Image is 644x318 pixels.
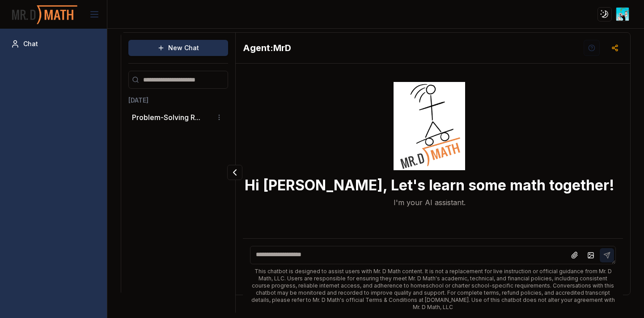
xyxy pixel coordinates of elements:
[250,268,616,311] div: This chatbot is designed to assist users with Mr. D Math content. It is not a replacement for liv...
[214,112,225,123] button: Conversation options
[227,165,242,180] button: Collapse panel
[11,3,78,26] img: PromptOwl
[245,177,614,193] h3: Hi [PERSON_NAME], Let's learn some math together!
[243,42,291,54] h2: MrD
[7,36,100,52] a: Chat
[128,96,228,105] h3: [DATE]
[616,8,629,21] img: ACg8ocLn0pnGginwWY9QgU83cP7rvrDidZZKEU-BY0X93-PbZKuHP2E=s96-c
[23,39,38,48] span: Chat
[132,112,200,123] button: Problem-Solving R...
[394,197,466,208] p: I'm your AI assistant.
[584,40,600,56] button: Help Videos
[128,40,228,56] button: New Chat
[394,82,465,170] img: Welcome Owl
